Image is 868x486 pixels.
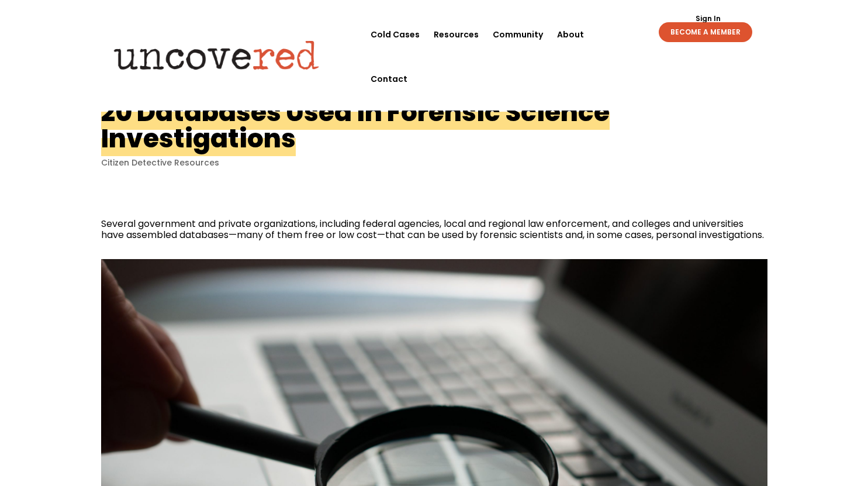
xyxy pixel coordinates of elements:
img: Uncovered logo [104,32,329,78]
a: Citizen Detective Resources [101,157,219,168]
a: Cold Cases [371,12,420,57]
a: Resources [434,12,479,57]
h1: 20 Databases Used in Forensic Science Investigations [101,94,610,156]
a: Community [493,12,543,57]
a: BECOME A MEMBER [659,22,752,42]
a: Sign In [689,15,727,22]
span: Several government and private organizations, including federal agencies, local and regional law ... [101,217,764,242]
a: About [557,12,584,57]
a: Contact [371,57,407,101]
